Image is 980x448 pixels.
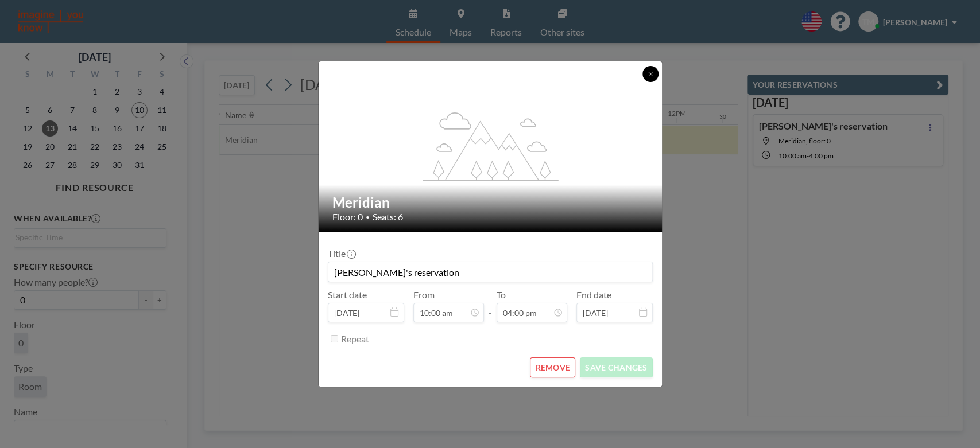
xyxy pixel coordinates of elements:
[328,289,367,301] label: Start date
[341,333,369,345] label: Repeat
[580,357,652,377] button: SAVE CHANGES
[497,289,506,301] label: To
[332,211,363,223] span: Floor: 0
[413,289,435,301] label: From
[530,357,575,377] button: REMOVE
[328,248,355,259] label: Title
[489,293,492,318] span: -
[332,194,649,211] h2: Meridian
[576,289,611,301] label: End date
[366,213,370,221] span: •
[373,211,403,223] span: Seats: 6
[328,262,652,282] input: (No title)
[423,111,558,180] g: flex-grow: 1.2;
